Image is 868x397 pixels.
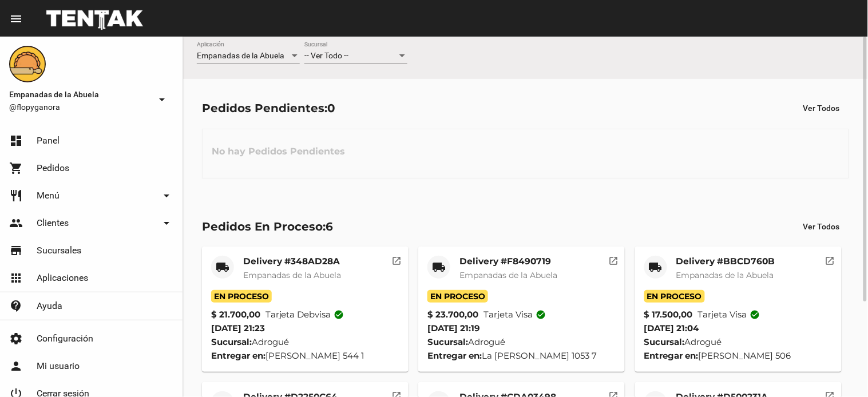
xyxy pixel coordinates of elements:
button: Ver Todos [794,216,849,237]
mat-icon: restaurant [9,189,23,203]
span: Empanadas de la Abuela [676,270,774,280]
div: Pedidos En Proceso: [202,217,333,236]
span: Panel [37,135,60,146]
mat-icon: people [9,216,23,230]
span: En Proceso [211,290,272,303]
span: En Proceso [644,290,705,303]
mat-icon: contact_support [9,299,23,313]
strong: Entregar en: [427,350,482,361]
span: [DATE] 21:19 [427,323,480,334]
mat-icon: person [9,359,23,373]
span: Sucursales [37,245,81,256]
mat-icon: local_shipping [649,260,663,274]
strong: $ 23.700,00 [427,308,478,321]
mat-card-title: Delivery #F8490719 [459,256,557,267]
div: [PERSON_NAME] 544 1 [211,349,399,363]
div: La [PERSON_NAME] 1053 7 [427,349,616,363]
button: Ver Todos [794,98,849,118]
mat-icon: local_shipping [432,260,446,274]
span: Ver Todos [803,222,840,231]
span: Menú [37,190,60,201]
span: Empanadas de la Abuela [459,270,557,280]
span: 6 [326,220,333,233]
mat-card-title: Delivery #BBCD760B [676,256,775,267]
mat-icon: arrow_drop_down [160,216,173,230]
mat-icon: arrow_drop_down [160,189,173,203]
mat-icon: apps [9,271,23,285]
div: Pedidos Pendientes: [202,99,335,117]
span: En Proceso [427,290,488,303]
mat-icon: open_in_new [608,254,619,264]
strong: $ 21.700,00 [211,308,260,321]
span: [DATE] 21:04 [644,323,699,334]
strong: Sucursal: [427,336,468,347]
mat-icon: settings [9,332,23,346]
span: Aplicaciones [37,272,88,284]
div: Adrogué [644,335,833,349]
div: Adrogué [427,335,616,349]
span: Tarjeta visa [483,308,546,321]
span: Clientes [37,217,69,229]
div: Adrogué [211,335,399,349]
mat-icon: local_shipping [216,260,229,274]
mat-icon: check_circle [750,309,760,320]
mat-icon: open_in_new [392,254,402,264]
mat-icon: open_in_new [825,254,835,264]
h3: No hay Pedidos Pendientes [203,134,354,169]
strong: Sucursal: [211,336,252,347]
span: Mi usuario [37,360,80,372]
mat-icon: check_circle [334,309,344,320]
img: f0136945-ed32-4f7c-91e3-a375bc4bb2c5.png [9,46,46,82]
span: 0 [327,101,335,115]
iframe: chat widget [820,351,857,386]
mat-card-title: Delivery #348AD28A [243,256,341,267]
span: Tarjeta debvisa [265,308,344,321]
strong: $ 17.500,00 [644,308,693,321]
span: [DATE] 21:23 [211,323,265,334]
mat-icon: shopping_cart [9,161,23,175]
span: Empanadas de la Abuela [243,270,341,280]
span: @flopyganora [9,101,150,113]
span: Empanadas de la Abuela [197,51,284,60]
mat-icon: check_circle [536,309,546,320]
span: Empanadas de la Abuela [9,88,150,101]
strong: Sucursal: [644,336,685,347]
div: [PERSON_NAME] 506 [644,349,833,363]
span: Configuración [37,333,93,344]
strong: Entregar en: [644,350,699,361]
span: Ayuda [37,300,62,312]
mat-icon: arrow_drop_down [155,93,169,106]
mat-icon: menu [9,12,23,26]
span: Ver Todos [803,104,840,113]
mat-icon: store [9,244,23,257]
strong: Entregar en: [211,350,265,361]
span: -- Ver Todo -- [304,51,348,60]
span: Pedidos [37,162,69,174]
span: Tarjeta visa [698,308,760,321]
mat-icon: dashboard [9,134,23,148]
